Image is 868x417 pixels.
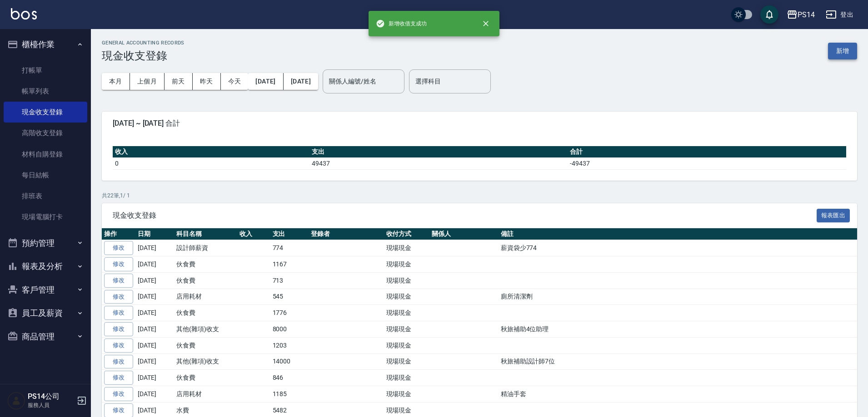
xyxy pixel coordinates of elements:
span: 新增收借支成功 [376,19,427,28]
button: 報表及分析 [4,255,87,278]
img: Person [7,392,25,410]
button: 今天 [221,73,249,90]
td: [DATE] [135,272,174,289]
td: [DATE] [135,386,174,402]
td: 精油手套 [499,386,857,402]
td: 774 [270,240,309,256]
td: [DATE] [135,240,174,256]
a: 現場電腦打卡 [4,206,87,227]
td: 伙食費 [174,305,237,321]
th: 收入 [113,146,309,158]
button: [DATE] [248,73,283,90]
td: [DATE] [135,337,174,353]
td: 1776 [270,305,309,321]
img: Logo [11,8,37,20]
button: 員工及薪資 [4,301,87,325]
td: [DATE] [135,305,174,321]
span: 現金收支登錄 [113,211,817,220]
h3: 現金收支登錄 [102,49,185,62]
a: 高階收支登錄 [4,123,87,143]
button: save [760,5,778,24]
td: 8000 [270,321,309,338]
td: 1203 [270,337,309,353]
td: 545 [270,289,309,305]
td: 1167 [270,256,309,273]
a: 修改 [104,371,133,385]
a: 新增 [828,46,857,55]
p: 服務人員 [28,401,74,409]
button: [DATE] [284,73,318,90]
td: 49437 [309,157,568,169]
p: 共 22 筆, 1 / 1 [102,191,857,200]
a: 修改 [104,387,133,401]
td: 伙食費 [174,256,237,273]
td: 現場現金 [384,305,430,321]
td: 其他(雜項)收支 [174,353,237,370]
td: 店用耗材 [174,386,237,402]
td: [DATE] [135,289,174,305]
td: 現場現金 [384,337,430,353]
td: [DATE] [135,353,174,370]
td: -49437 [568,157,846,169]
a: 報表匯出 [817,211,850,219]
td: 現場現金 [384,353,430,370]
td: [DATE] [135,256,174,273]
td: 1185 [270,386,309,402]
a: 修改 [104,241,133,255]
td: 現場現金 [384,321,430,338]
button: 前天 [165,73,193,90]
td: 14000 [270,353,309,370]
td: 其他(雜項)收支 [174,321,237,338]
button: 昨天 [193,73,221,90]
td: 秋旅補助設計師7位 [499,353,857,370]
button: 商品管理 [4,325,87,348]
th: 操作 [102,228,135,240]
th: 支出 [309,146,568,158]
span: [DATE] ~ [DATE] 合計 [113,119,846,128]
button: PS14 [783,5,818,24]
a: 現金收支登錄 [4,102,87,123]
th: 備註 [499,228,857,240]
button: 登出 [822,6,857,23]
th: 科目名稱 [174,228,237,240]
td: 現場現金 [384,272,430,289]
button: 預約管理 [4,231,87,255]
div: PS14 [798,9,815,20]
h5: PS14公司 [28,392,74,401]
th: 關係人 [429,228,498,240]
td: 店用耗材 [174,289,237,305]
a: 修改 [104,339,133,353]
button: 客戶管理 [4,278,87,302]
td: 846 [270,370,309,386]
a: 帳單列表 [4,81,87,102]
td: 713 [270,272,309,289]
a: 排班表 [4,186,87,206]
td: 伙食費 [174,272,237,289]
a: 修改 [104,322,133,336]
td: 伙食費 [174,337,237,353]
td: 伙食費 [174,370,237,386]
td: 現場現金 [384,256,430,273]
a: 每日結帳 [4,165,87,186]
button: close [476,14,496,34]
td: 設計師薪資 [174,240,237,256]
button: 本月 [102,73,130,90]
h2: GENERAL ACCOUNTING RECORDS [102,40,185,46]
td: 秋旅補助4位助理 [499,321,857,338]
td: [DATE] [135,321,174,338]
a: 修改 [104,355,133,369]
a: 修改 [104,290,133,304]
td: 廁所清潔劑 [499,289,857,305]
td: 現場現金 [384,289,430,305]
th: 合計 [568,146,846,158]
a: 材料自購登錄 [4,144,87,165]
a: 修改 [104,274,133,288]
th: 登錄者 [309,228,384,240]
td: 薪資袋少774 [499,240,857,256]
a: 修改 [104,257,133,271]
td: [DATE] [135,370,174,386]
td: 0 [113,157,309,169]
button: 新增 [828,43,857,59]
button: 櫃檯作業 [4,33,87,56]
th: 收入 [237,228,270,240]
